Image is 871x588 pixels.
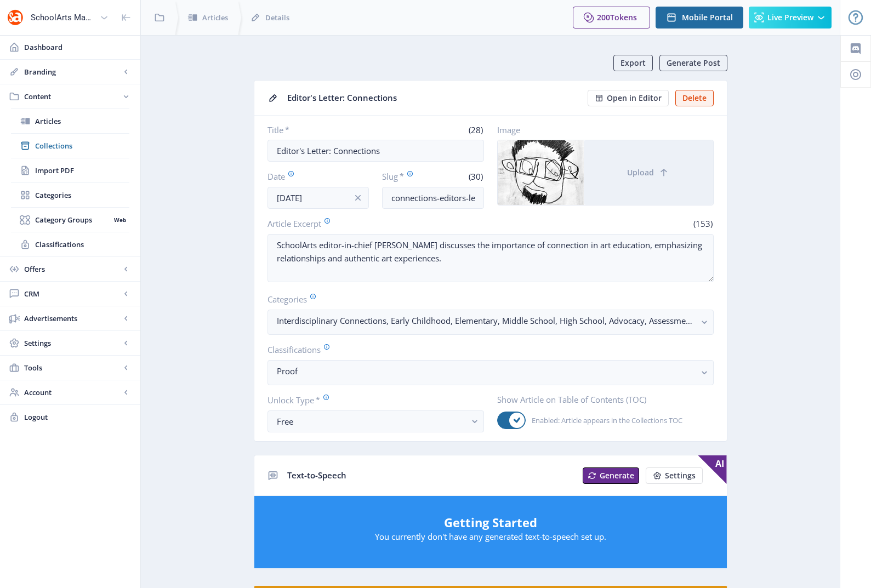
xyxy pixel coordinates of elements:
[265,531,716,542] p: You currently don't have any generated text-to-speech set up.
[749,7,832,28] button: Live Preview
[11,232,129,256] a: Classifications
[31,5,95,30] div: SchoolArts Magazine
[347,187,369,209] button: info
[497,394,705,405] label: Show Article on Table of Contents (TOC)
[600,471,634,480] span: Generate
[620,59,646,67] span: Export
[583,467,639,484] button: Generate
[267,218,486,230] label: Article Excerpt
[610,12,637,22] span: Tokens
[692,218,714,229] span: (153)
[35,140,129,151] span: Collections
[24,412,132,423] span: Logout
[682,13,733,22] span: Mobile Portal
[382,170,429,182] label: Slug
[627,168,654,177] span: Upload
[382,187,484,209] input: this-is-how-a-slug-looks-like
[35,165,129,176] span: Import PDF
[202,12,228,23] span: Articles
[265,12,289,23] span: Details
[675,90,714,106] button: Delete
[265,513,716,531] h5: Getting Started
[267,394,475,406] label: Unlock Type
[497,124,705,135] label: Image
[584,140,713,205] button: Upload
[287,89,581,106] div: Editor's Letter: Connections
[267,410,484,432] button: Free
[11,183,129,207] a: Categories
[639,467,703,484] a: New page
[267,170,361,182] label: Date
[267,293,705,305] label: Categories
[24,264,121,275] span: Offers
[588,90,669,106] button: Open in Editor
[607,94,662,102] span: Open in Editor
[646,467,703,484] button: Settings
[24,362,121,373] span: Tools
[352,192,363,203] nb-icon: info
[287,470,346,481] span: Text-to-Speech
[24,91,121,102] span: Content
[767,13,813,22] span: Live Preview
[467,124,484,135] span: (28)
[24,338,121,349] span: Settings
[11,208,129,232] a: Category GroupsWeb
[698,455,727,484] span: AI
[267,344,705,356] label: Classifications
[24,387,121,398] span: Account
[24,313,121,324] span: Advertisements
[573,7,650,28] button: 200Tokens
[656,7,743,28] button: Mobile Portal
[7,9,24,26] img: properties.app_icon.png
[267,124,372,135] label: Title
[277,314,696,327] nb-select-label: Interdisciplinary Connections, Early Childhood, Elementary, Middle School, High School, Advocacy,...
[24,42,132,53] span: Dashboard
[277,364,696,378] nb-select-label: Proof
[267,360,714,385] button: Proof
[11,134,129,158] a: Collections
[277,415,466,428] div: Free
[35,190,129,201] span: Categories
[110,214,129,225] nb-badge: Web
[267,140,484,162] input: Type Article Title ...
[665,471,696,480] span: Settings
[35,116,129,127] span: Articles
[35,214,110,225] span: Category Groups
[613,55,653,71] button: Export
[24,288,121,299] span: CRM
[526,414,682,427] span: Enabled: Article appears in the Collections TOC
[11,158,129,182] a: Import PDF
[667,59,720,67] span: Generate Post
[11,109,129,133] a: Articles
[35,239,129,250] span: Classifications
[267,310,714,335] button: Interdisciplinary Connections, Early Childhood, Elementary, Middle School, High School, Advocacy,...
[267,187,369,209] input: Publishing Date
[24,66,121,77] span: Branding
[467,171,484,182] span: (30)
[659,55,727,71] button: Generate Post
[254,455,727,569] app-collection-view: Text-to-Speech
[576,467,639,484] a: New page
